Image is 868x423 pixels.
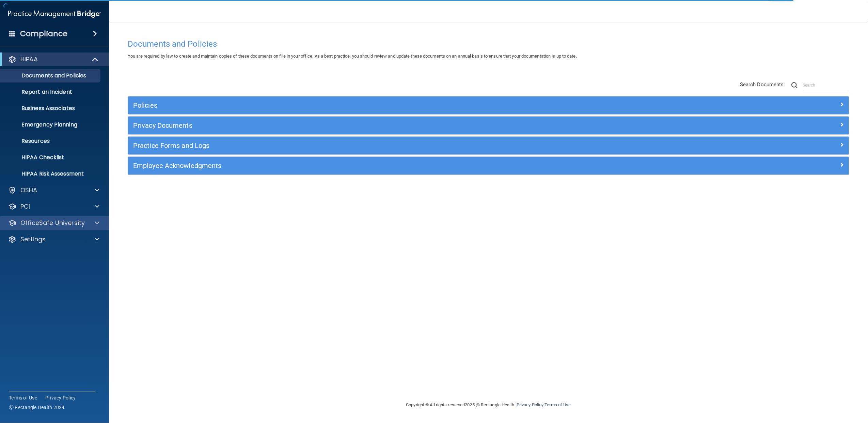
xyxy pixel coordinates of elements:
p: Settings [20,235,46,243]
span: You are required by law to create and maintain copies of these documents on file in your office. ... [128,54,577,59]
p: OSHA [20,186,37,194]
a: Practice Forms and Logs [133,140,844,151]
a: Terms of Use [9,394,37,401]
p: Emergency Planning [4,121,97,128]
h4: Compliance [20,29,67,39]
h5: Employee Acknowledgments [133,162,664,169]
p: Report an Incident [4,89,97,95]
p: HIPAA Checklist [4,154,97,161]
a: Settings [8,235,99,243]
a: Employee Acknowledgments [133,160,844,171]
a: HIPAA [8,55,99,63]
a: PCI [8,202,99,211]
img: ic-search.3b580494.png [791,82,798,88]
h4: Documents and Policies [128,40,849,48]
p: Resources [4,138,97,145]
p: HIPAA Risk Assessment [4,170,97,177]
input: Search [803,80,849,90]
h5: Practice Forms and Logs [133,142,664,149]
p: PCI [20,202,30,211]
span: Ⓒ Rectangle Health 2024 [9,404,65,411]
h5: Privacy Documents [133,122,664,129]
a: OfficeSafe University [8,219,99,227]
span: Search Documents: [740,81,785,88]
a: Privacy Policy [517,402,543,407]
a: Terms of Use [545,402,571,407]
a: Privacy Policy [45,394,76,401]
h5: Policies [133,102,664,109]
iframe: Drift Widget Chat Controller [751,375,860,402]
img: PMB logo [8,7,101,21]
p: Documents and Policies [4,72,97,79]
p: OfficeSafe University [20,219,85,227]
a: OSHA [8,186,99,194]
div: Copyright © All rights reserved 2025 @ Rectangle Health | | [364,394,613,416]
p: HIPAA [20,55,38,63]
p: Business Associates [4,105,97,112]
a: Policies [133,100,844,111]
a: Privacy Documents [133,120,844,131]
